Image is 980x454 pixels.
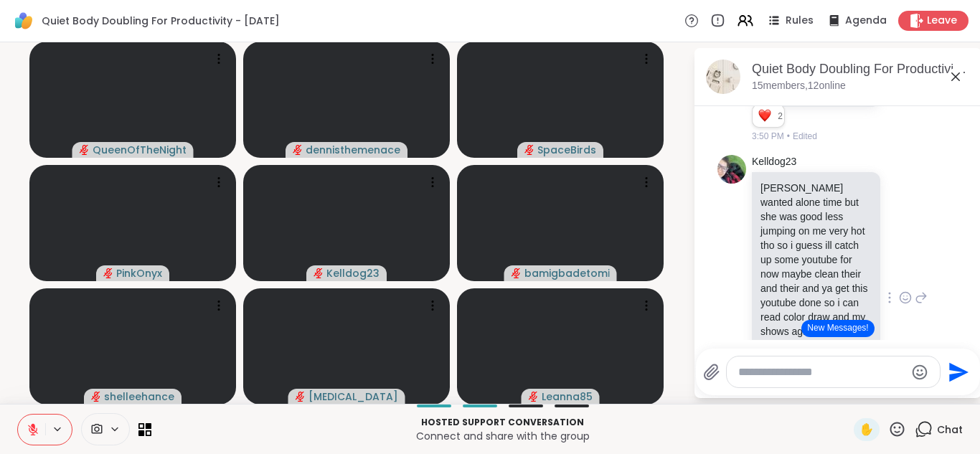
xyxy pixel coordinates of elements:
[937,422,963,437] span: Chat
[93,143,187,157] span: QueenOfTheNight
[911,364,928,381] button: Emoji picker
[537,143,596,157] span: SpaceBirds
[512,268,522,278] span: audio-muted
[11,9,36,33] img: ShareWell Logomark
[306,143,400,157] span: dennisthemenace
[160,416,845,429] p: Hosted support conversation
[787,130,790,143] span: •
[752,130,784,143] span: 3:50 PM
[314,268,324,278] span: audio-muted
[752,79,846,93] p: 15 members, 12 online
[296,392,306,402] span: audio-muted
[801,320,874,337] button: New Messages!
[778,110,784,123] span: 2
[760,181,872,396] p: [PERSON_NAME] wanted alone time but she was good less jumping on me very hot tho so i guess ill c...
[116,266,162,280] span: PinkOnyx
[927,14,957,28] span: Leave
[91,392,101,402] span: audio-muted
[738,365,905,379] textarea: Type your message
[160,429,845,443] p: Connect and share with the group
[752,155,796,169] a: Kelldog23
[706,60,740,94] img: Quiet Body Doubling For Productivity - Tuesday, Sep 09
[845,14,887,28] span: Agenda
[542,389,593,404] span: Leanna85
[753,105,778,128] div: Reaction list
[786,14,814,28] span: Rules
[293,145,303,155] span: audio-muted
[793,130,817,143] span: Edited
[757,110,772,122] button: Reactions: love
[103,268,113,278] span: audio-muted
[42,14,280,28] span: Quiet Body Doubling For Productivity - [DATE]
[80,145,90,155] span: audio-muted
[326,266,380,280] span: Kelldog23
[524,266,610,280] span: bamigbadetomi
[104,389,174,404] span: shelleehance
[752,60,970,78] div: Quiet Body Doubling For Productivity - [DATE]
[524,145,534,155] span: audio-muted
[859,421,874,438] span: ✋
[308,389,398,404] span: [MEDICAL_DATA]
[717,155,746,184] img: https://sharewell-space-live.sfo3.digitaloceanspaces.com/user-generated/f837f3be-89e4-4695-8841-a...
[529,392,539,402] span: audio-muted
[941,356,973,388] button: Send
